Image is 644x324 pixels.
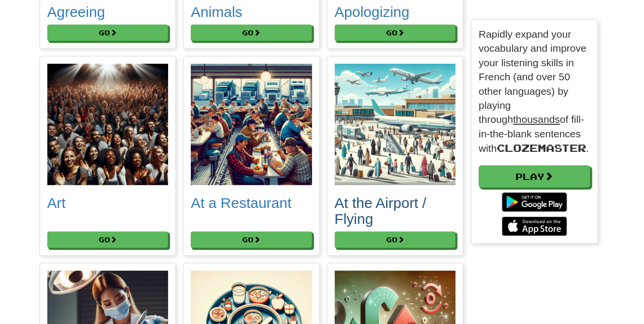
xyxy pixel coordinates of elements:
[191,64,312,248] a: At a Restaurant Go
[47,232,169,248] button: Go
[191,232,312,248] button: Go
[497,142,586,154] span: Clozemaster
[479,27,590,156] p: Rapidly expand your vocabulary and improve your listening skills in French (and over 50 other lan...
[191,25,312,41] button: Go
[335,4,456,20] h2: Apologizing
[479,165,590,188] a: Play
[47,64,169,185] img: 0f774f3e-01cc-4867-8c64-52c360bd90a3.small.png
[47,195,169,211] h2: Art
[191,195,312,211] h2: At a Restaurant
[335,232,456,248] button: Go
[47,25,169,41] button: Go
[47,64,169,248] a: Art Go
[47,4,169,20] h2: Agreeing
[335,25,456,41] button: Go
[335,64,456,248] a: At the Airport / Flying Go
[191,4,312,20] h2: Animals
[335,195,456,227] h2: At the Airport / Flying
[497,188,572,217] img: Get it on Google Play
[335,64,456,185] img: 25ec4085-d47f-4fd8-9e5d-7b101fae16a3.small.png
[191,64,312,185] img: b02bfe84-1676-4ba6-ac08-fb3cc21fefeb.small.png
[513,114,560,125] u: thousands
[502,217,567,236] img: Download_on_the_App_Store_Badge_US-UK_135x40-25178aeef6eb6b83b96f5f2d004eda3bffbb37122de64afbaef7...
